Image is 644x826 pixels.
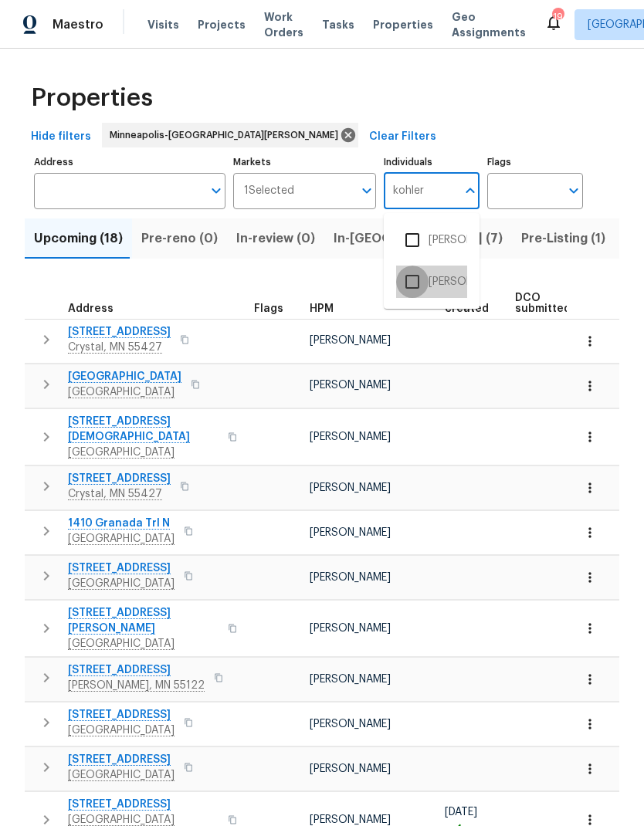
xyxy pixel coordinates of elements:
span: [PERSON_NAME] [310,719,391,730]
span: Address [68,303,114,314]
span: Minneapolis-[GEOGRAPHIC_DATA][PERSON_NAME] [110,127,344,143]
span: Maestro [53,17,103,32]
span: [PERSON_NAME] [310,814,391,825]
button: Open [205,180,227,201]
label: Individuals [384,157,480,167]
span: Clear Filters [369,127,436,147]
label: Markets [233,157,377,167]
span: Pre-Listing (1) [521,228,605,249]
span: [PERSON_NAME] [310,527,391,538]
span: Geo Assignments [452,9,526,40]
button: Open [563,180,585,201]
span: 1 Selected [244,184,294,198]
span: Flags [254,303,283,314]
div: Minneapolis-[GEOGRAPHIC_DATA][PERSON_NAME] [102,123,358,147]
span: Visits [147,17,179,32]
span: Tasks [322,19,354,30]
span: Upcoming (18) [34,228,123,249]
li: [PERSON_NAME] [396,224,467,256]
span: Pre-reno (0) [141,228,218,249]
span: [PERSON_NAME] [310,432,391,442]
span: In-[GEOGRAPHIC_DATA] (7) [334,228,503,249]
span: [PERSON_NAME] [310,482,391,493]
button: Hide filters [25,123,97,151]
span: DCO submitted [515,293,571,314]
label: Flags [487,157,583,167]
span: In-review (0) [236,228,315,249]
span: [PERSON_NAME] [310,380,391,391]
span: Properties [373,17,433,32]
span: HPM [310,303,334,314]
button: Open [356,180,378,201]
li: [PERSON_NAME] [396,266,467,298]
span: [PERSON_NAME] [310,623,391,634]
label: Address [34,157,225,167]
span: [DATE] [445,807,477,818]
span: [PERSON_NAME] [310,335,391,346]
span: [PERSON_NAME] [310,572,391,583]
button: Clear Filters [363,123,442,151]
span: Work Orders [264,9,303,40]
span: Projects [198,17,246,32]
input: Search ... [384,173,456,209]
span: Properties [31,90,153,106]
span: [PERSON_NAME] [310,674,391,685]
div: 19 [552,9,563,25]
span: Hide filters [31,127,91,147]
button: Close [459,180,481,201]
span: [PERSON_NAME] [310,763,391,774]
